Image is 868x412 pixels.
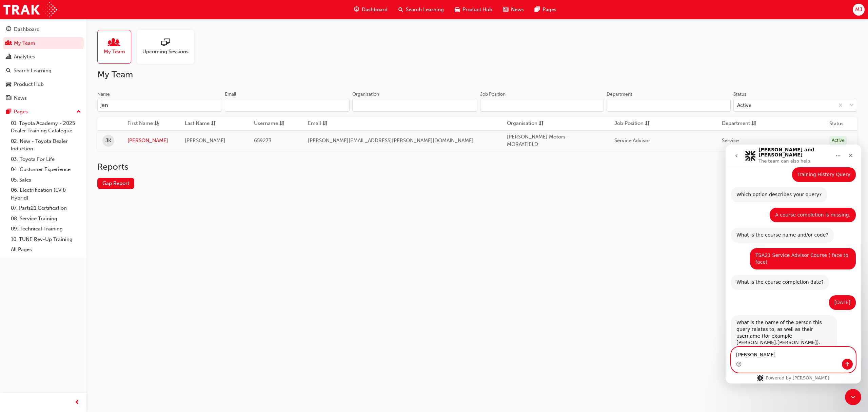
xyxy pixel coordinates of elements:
[8,185,84,203] a: 06. Electrification (EV & Hybrid)
[104,48,125,56] span: My Team
[362,6,388,14] span: Dashboard
[3,78,84,91] a: Product Hub
[97,162,857,172] h2: Reports
[507,119,537,128] span: Organisation
[751,119,756,128] span: sorting-icon
[8,224,84,234] a: 09. Technical Training
[97,178,134,189] a: Gap Report
[225,99,350,112] input: Email
[185,119,210,128] span: Last Name
[185,137,225,144] span: [PERSON_NAME]
[722,137,739,144] span: Service
[8,203,84,213] a: 07. Parts21 Certification
[3,106,84,118] button: Pages
[142,48,189,56] span: Upcoming Sessions
[406,6,444,14] span: Search Learning
[849,101,854,110] span: down-icon
[349,3,393,17] a: guage-iconDashboard
[3,92,84,105] a: News
[845,389,861,405] iframe: Intercom live chat
[726,145,861,383] iframe: Intercom live chat
[722,119,759,128] button: Departmentsorting-icon
[127,119,153,128] span: First Name
[185,119,222,128] button: Last Namesorting-icon
[507,119,544,128] button: Organisationsorting-icon
[511,6,524,14] span: News
[14,67,52,75] div: Search Learning
[161,38,170,48] span: sessionType_ONLINE_URL-icon
[14,94,27,102] div: News
[3,37,84,50] a: My Team
[3,51,84,63] a: Analytics
[607,99,731,112] input: Department
[76,108,81,116] span: up-icon
[254,119,291,128] button: Usernamesorting-icon
[3,2,57,17] img: Trak
[308,119,345,128] button: Emailsorting-icon
[539,119,544,128] span: sorting-icon
[97,99,222,112] input: Name
[3,22,84,106] button: DashboardMy TeamAnalyticsSearch LearningProduct HubNews
[75,398,80,407] span: prev-icon
[535,5,540,14] span: pages-icon
[6,54,11,60] span: chart-icon
[507,134,569,148] span: [PERSON_NAME] Motors - MORAYFIELD
[352,91,379,98] div: Organisation
[8,136,84,154] a: 02. New - Toyota Dealer Induction
[542,6,556,14] span: Pages
[14,25,40,33] div: Dashboard
[8,154,84,165] a: 03. Toyota For Life
[127,137,175,145] a: [PERSON_NAME]
[254,137,272,144] span: 659273
[8,164,84,175] a: 04. Customer Experience
[455,5,460,14] span: car-icon
[853,4,865,16] button: MJ
[279,119,284,128] span: sorting-icon
[97,91,110,98] div: Name
[127,119,165,128] button: First Nameasc-icon
[462,6,492,14] span: Product Hub
[14,108,28,116] div: Pages
[6,109,11,115] span: pages-icon
[737,101,751,109] div: Active
[8,234,84,245] a: 10. TUNE Rev-Up Training
[6,68,11,74] span: search-icon
[480,99,604,112] input: Job Position
[110,38,119,48] span: people-icon
[225,91,236,98] div: Email
[254,119,278,128] span: Username
[614,119,644,128] span: Job Position
[211,119,216,128] span: sorting-icon
[614,119,652,128] button: Job Positionsorting-icon
[8,118,84,136] a: 01. Toyota Academy - 2025 Dealer Training Catalogue
[14,80,44,88] div: Product Hub
[829,136,847,145] div: Active
[855,6,862,14] span: MJ
[3,23,84,36] a: Dashboard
